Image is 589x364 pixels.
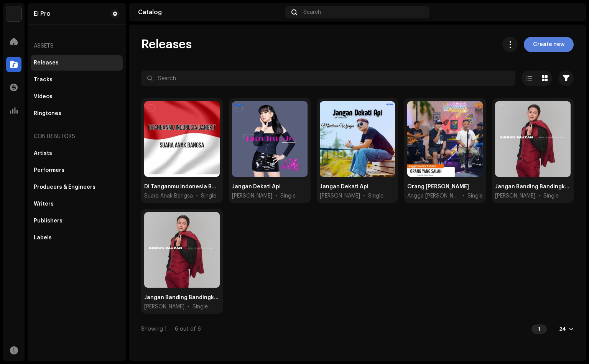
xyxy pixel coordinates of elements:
[144,192,193,200] span: Suara Anak Bangsa
[192,303,208,311] div: Single
[538,192,540,200] span: •
[31,163,123,178] re-m-nav-item: Performers
[31,106,123,121] re-m-nav-item: Ringtones
[34,60,59,66] div: Releases
[144,294,220,301] div: Jangan Banding Bandingkan
[34,77,53,83] div: Tracks
[31,127,123,146] re-a-nav-header: Contributors
[543,192,559,200] div: Single
[232,192,272,200] span: Maulana Wijaya
[31,196,123,212] re-m-nav-item: Writers
[196,192,198,200] span: •
[407,183,469,191] div: Orang Yang Salah
[34,184,95,190] div: Producers & Engineers
[144,303,184,311] span: Gibran Fauzan
[31,55,123,71] re-m-nav-item: Releases
[320,183,369,191] div: Jangan Dekati Api
[31,180,123,195] re-m-nav-item: Producers & Engineers
[34,110,61,117] div: Ringtones
[138,9,282,15] div: Catalog
[201,192,216,200] div: Single
[34,218,63,224] div: Publishers
[34,11,51,17] div: Ei Pro
[462,192,464,200] span: •
[31,37,123,55] re-a-nav-header: Assets
[363,192,365,200] span: •
[533,37,564,52] span: Create new
[34,167,64,173] div: Performers
[232,183,281,191] div: Jangan Dekati Api
[141,71,515,86] input: Search
[31,89,123,104] re-m-nav-item: Videos
[564,6,577,18] img: 4b0fd8dd-feb0-4180-9da5-a57c1c3de93f
[368,192,383,200] div: Single
[467,192,483,200] div: Single
[6,6,21,21] img: de0d2825-999c-4937-b35a-9adca56ee094
[34,94,53,100] div: Videos
[144,183,220,191] div: Di Tanganmu Indonesia Bangkit
[31,72,123,87] re-m-nav-item: Tracks
[141,37,192,52] span: Releases
[141,326,201,332] span: Showing 1 — 6 out of 6
[495,183,571,191] div: Jangan Banding Bandingkan
[188,303,189,311] span: •
[34,201,54,207] div: Writers
[31,230,123,245] re-m-nav-item: Labels
[34,150,52,156] div: Artists
[559,326,566,332] div: 24
[280,192,296,200] div: Single
[531,324,547,334] div: 1
[31,213,123,229] re-m-nav-item: Publishers
[275,192,277,200] span: •
[31,146,123,161] re-m-nav-item: Artists
[303,9,321,15] span: Search
[495,192,535,200] span: Gibran Fauzan
[407,192,459,200] span: Angga Candra
[524,37,574,52] button: Create new
[320,192,360,200] span: Maulana Wijaya
[34,235,52,241] div: Labels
